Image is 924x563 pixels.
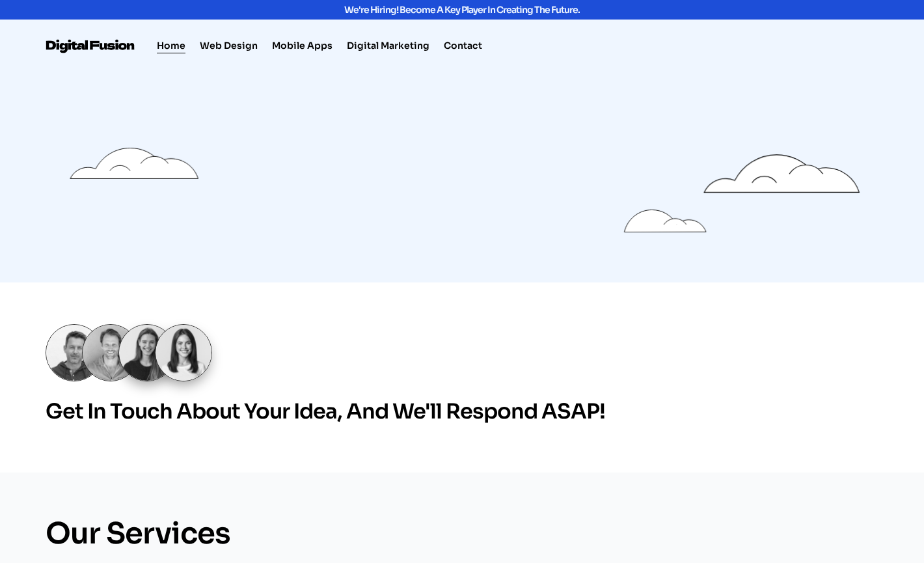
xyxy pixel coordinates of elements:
a: Mobile Apps [272,38,333,53]
a: Digital Marketing [347,38,429,53]
a: Contact [444,38,482,53]
h3: Our Services [46,514,878,553]
div: Get in Touch About Your Idea, and We'll Respond ASAP! [46,392,605,431]
div: We're hiring! Become a key player in creating the future. [129,5,795,14]
a: Web Design [200,38,258,53]
a: Home [157,38,185,53]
